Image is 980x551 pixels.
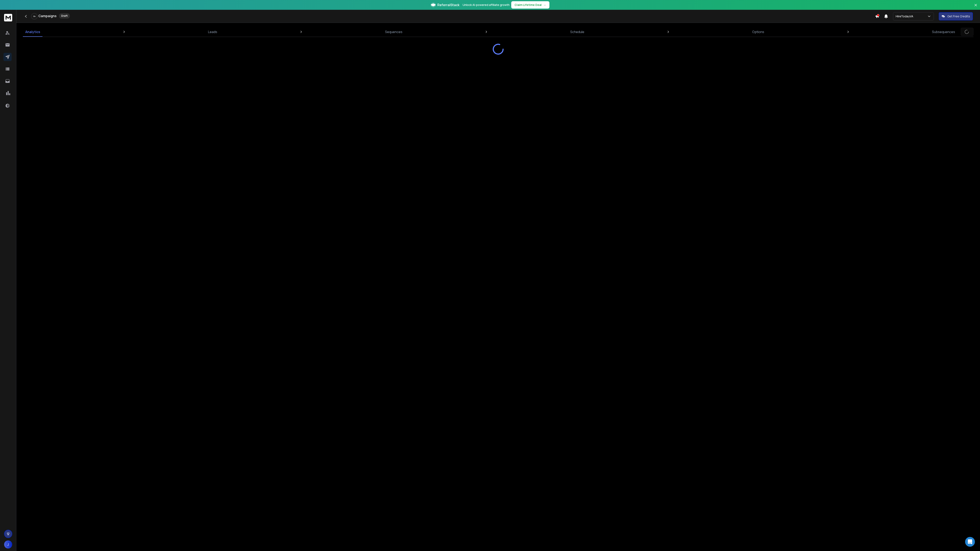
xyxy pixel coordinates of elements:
p: 0 % [33,15,36,18]
p: Get Free Credits [947,14,970,18]
a: Sequences [383,27,405,37]
a: Schedule [568,27,587,37]
span: ReferralStack [437,2,459,7]
a: Leads [206,27,220,37]
div: Open Intercom Messenger [965,537,975,547]
button: Claim Lifetime Deal→ [511,1,549,9]
button: J [4,540,12,549]
p: Analytics [25,29,40,34]
button: Get Free Credits [939,12,973,20]
h1: Campaigns [38,13,57,18]
a: Subsequences [930,27,958,37]
p: Sequences [385,29,402,34]
div: Draft [59,13,70,19]
span: → [543,3,546,7]
a: Options [750,27,767,37]
p: Unlock AI-powered affiliate growth [463,3,510,7]
p: Schedule [570,29,584,34]
p: HireTodayVA [896,14,915,18]
p: Subsequences [932,29,955,34]
p: Leads [208,29,217,34]
button: Close banner [973,2,978,12]
a: Analytics [23,27,43,37]
p: Options [752,29,764,34]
